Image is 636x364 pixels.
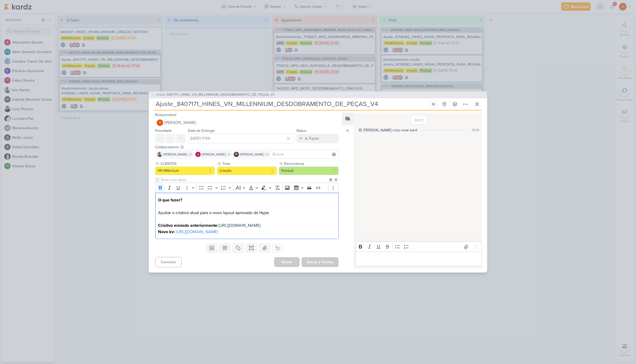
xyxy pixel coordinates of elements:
[472,128,479,132] div: 12:05
[296,128,306,133] label: Status
[151,92,274,98] button: CT1239 8407171_HINES_VN_MILLENNIUM_DESDOBRAMENTO_DE_PEÇAS_V1
[240,152,264,157] span: [PERSON_NAME]
[218,223,261,228] a: [URL][DOMAIN_NAME]
[195,152,201,157] img: Alessandra Gomes
[432,102,436,106] div: Ligar relógio
[158,229,175,234] strong: Novo kv:
[155,144,339,150] div: Colaboradores
[155,118,339,127] button: JV [PERSON_NAME]
[167,92,274,98] span: 8407171_HINES_VN_MILLENNIUM_DESDOBRAMENTO_DE_PEÇAS_V1
[202,152,226,157] span: [PERSON_NAME]
[271,151,337,158] input: Buscar
[188,128,214,133] label: Data de Entrega
[234,152,239,157] div: Isabella Machado Guimarães
[155,193,339,239] div: Editor editing area: main
[155,183,339,193] div: Editor toolbar
[284,161,339,167] label: Recorrência
[305,135,319,142] div: A Fazer
[188,134,294,143] input: Select a date
[222,161,277,167] label: Time
[164,119,196,126] span: [PERSON_NAME]
[155,93,166,97] span: CT1239
[158,197,336,235] p: Ajustar o criativo atual para o novo layout aprovado de Hype :
[296,134,339,143] button: A Fazer
[155,167,215,175] button: VN Millenium
[159,177,328,183] input: Texto sem título
[158,121,162,124] p: JV
[158,223,217,228] strong: Criativo enviado anteriormente
[356,252,482,266] div: Editor editing area: main
[217,167,277,175] button: Criação
[157,119,163,126] div: Joney Viana
[163,152,187,157] span: [PERSON_NAME]
[363,127,417,133] div: [PERSON_NAME] criou este kard
[279,167,339,175] button: Pontual
[235,153,238,156] p: IM
[154,99,428,109] input: Kard Sem Título
[176,229,218,234] a: [URL][DOMAIN_NAME]
[155,113,176,117] label: Responsável
[157,152,162,157] img: Iara Santos
[158,197,182,203] strong: O que fazer?
[155,128,172,133] label: Prioridade
[356,242,482,252] div: Editor toolbar
[155,257,182,267] button: Cancelar
[160,161,215,167] label: CLIENTES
